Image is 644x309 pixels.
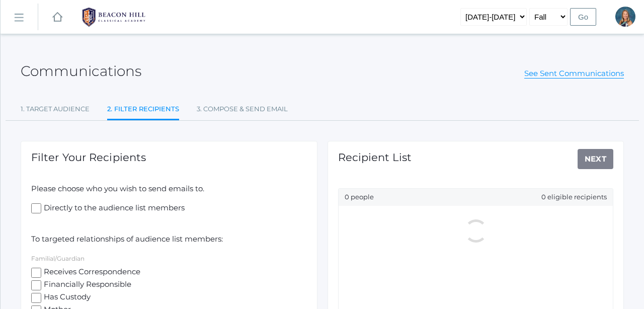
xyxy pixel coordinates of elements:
span: Has Custody [41,291,91,304]
span: Financially Responsible [41,279,131,291]
input: Financially Responsible [31,280,41,290]
span: Directly to the audience list members [41,202,185,215]
img: BHCALogos-05-308ed15e86a5a0abce9b8dd61676a3503ac9727e845dece92d48e8588c001991.png [76,5,151,30]
label: Familial/Guardian [31,255,85,262]
input: Has Custody [31,293,41,303]
span: Receives Correspondence [41,266,140,279]
a: 1. Target Audience [21,99,90,119]
a: 2. Filter Recipients [107,99,179,121]
p: To targeted relationships of audience list members: [31,234,307,245]
p: Please choose who you wish to send emails to. [31,183,307,195]
input: Directly to the audience list members [31,203,41,213]
span: 0 eligible recipients [541,192,607,202]
a: 3. Compose & Send Email [197,99,288,119]
input: Go [570,8,596,26]
h1: Filter Your Recipients [31,151,146,163]
h1: Recipient List [338,151,412,163]
input: Receives Correspondence [31,268,41,278]
div: Courtney Nicholls [615,7,635,27]
a: See Sent Communications [524,68,624,79]
div: 0 people [339,189,613,206]
h2: Communications [21,63,141,79]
